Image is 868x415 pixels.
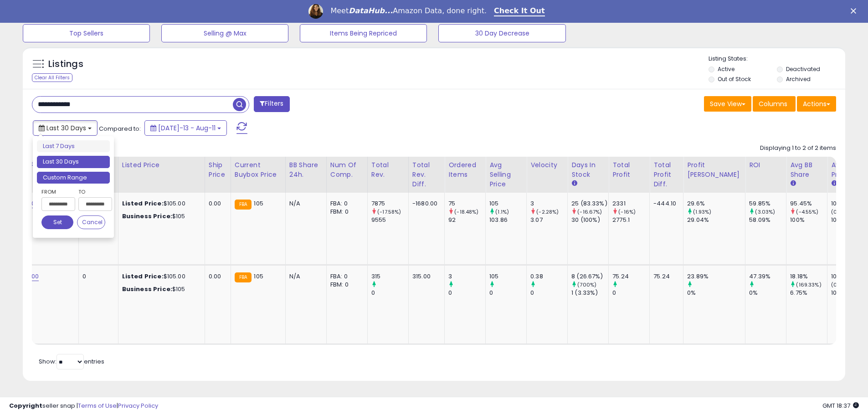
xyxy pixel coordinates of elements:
span: Show: entries [39,357,104,366]
div: Ship Price [209,160,227,179]
div: FBA: 0 [330,200,360,208]
div: 0.00 [209,272,224,281]
div: -1680.00 [412,200,437,208]
div: 105 [489,200,526,208]
label: Active [718,65,734,73]
label: Deactivated [786,65,820,73]
div: Total Rev. [371,160,405,179]
div: 75 [448,200,485,208]
div: 59.85% [749,200,786,208]
small: (-16.67%) [577,208,602,215]
button: Top Sellers [23,24,150,42]
div: 105 [831,289,868,297]
div: Ordered Items [448,160,482,179]
button: Save View [704,96,751,112]
div: 3.07 [530,216,567,224]
b: Business Price: [122,285,172,293]
button: Cancel [77,215,105,229]
div: 18.18% [790,272,827,281]
div: 0.38 [530,272,567,281]
div: Total Rev. Diff. [412,160,441,189]
div: 95.45% [790,200,827,208]
button: Items Being Repriced [300,24,427,42]
div: 105 [831,216,868,224]
div: 1 (3.33%) [571,289,608,297]
div: 315.00 [412,272,437,281]
div: 7875 [371,200,408,208]
small: (-16%) [618,208,636,215]
label: To [78,187,105,196]
div: Velocity [530,160,564,170]
div: 100% [790,216,827,224]
li: Custom Range [37,172,110,184]
h5: Listings [48,58,83,71]
div: 29.6% [687,200,745,208]
button: Selling @ Max [161,24,288,42]
div: seller snap | | [9,402,158,410]
div: Avg Win Price [831,160,864,179]
div: Clear All Filters [32,73,72,82]
span: 105 [254,199,263,208]
p: Listing States: [709,55,845,63]
small: (1.1%) [495,208,509,215]
span: [DATE]-13 - Aug-11 [158,123,216,133]
span: Compared to: [99,124,141,133]
small: (1.93%) [693,208,711,215]
div: Close [851,8,860,14]
small: (169.33%) [796,281,821,288]
li: Last 30 Days [37,156,110,168]
div: Avg Selling Price [489,160,523,189]
div: Num of Comp. [330,160,364,179]
div: 6.75% [790,289,827,297]
div: N/A [289,272,319,281]
small: FBA [235,272,252,282]
div: 315 [371,272,408,281]
div: 0% [749,289,786,297]
div: $105.00 [122,272,198,281]
small: (-4.55%) [796,208,818,215]
div: 0 [448,289,485,297]
div: 0 [530,289,567,297]
div: -444.10 [653,200,676,208]
div: N/A [289,200,319,208]
small: Avg Win Price. [831,179,837,188]
strong: Copyright [9,401,42,410]
div: 47.39% [749,272,786,281]
div: 75.24 [612,272,649,281]
div: 75.24 [653,272,676,281]
span: 105 [254,272,263,281]
button: 30 Day Decrease [438,24,565,42]
small: (0%) [831,281,844,288]
div: 105 [831,272,868,281]
div: 105 [489,272,526,281]
div: Meet Amazon Data, done right. [330,6,487,15]
div: Days In Stock [571,160,605,179]
div: 2331 [612,200,649,208]
div: 58.09% [749,216,786,224]
small: (-17.58%) [377,208,401,215]
div: 30 (100%) [571,216,608,224]
div: 0 [371,289,408,297]
div: FBM: 0 [330,281,360,289]
div: 105 [831,200,868,208]
button: Columns [753,96,796,112]
button: Last 30 Days [33,120,98,136]
div: 0% [687,289,745,297]
a: Privacy Policy [118,401,158,410]
div: 3 [530,200,567,208]
div: $105 [122,212,198,220]
img: Profile image for Georgie [308,4,323,19]
div: 23.89% [687,272,745,281]
div: Profit [PERSON_NAME] [687,160,741,179]
div: Current Buybox Price [235,160,282,179]
a: Terms of Use [78,401,117,410]
span: 2025-09-11 18:37 GMT [822,401,859,410]
b: Listed Price: [122,272,164,281]
div: 0 [612,289,649,297]
button: Filters [254,96,289,112]
label: Archived [786,75,811,83]
div: 103.86 [489,216,526,224]
small: (-18.48%) [454,208,478,215]
small: (700%) [577,281,596,288]
small: Days In Stock. [571,179,577,188]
